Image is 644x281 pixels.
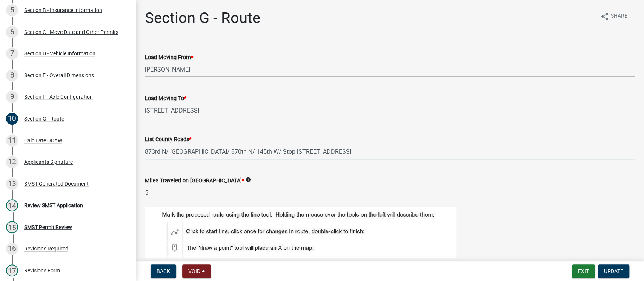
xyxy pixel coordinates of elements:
[6,69,18,81] div: 8
[594,9,633,24] button: shareShare
[572,264,595,278] button: Exit
[145,9,260,27] h1: Section G - Route
[157,268,170,274] span: Back
[24,94,93,99] div: Section F - Axle Configuration
[6,178,18,190] div: 13
[6,199,18,211] div: 14
[604,268,623,274] span: Update
[24,116,64,121] div: Section G - Route
[145,96,186,101] label: Load Moving To
[611,12,627,21] span: Share
[145,137,191,142] label: List County Roads
[24,138,62,143] div: Calculate ODAW
[24,73,94,78] div: Section E - Overall Dimensions
[6,4,18,16] div: 5
[24,246,68,251] div: Revisions Required
[24,203,83,208] div: Review SMST Application
[246,177,251,182] i: info
[6,264,18,276] div: 17
[6,113,18,125] div: 10
[188,268,200,274] span: Void
[598,264,629,278] button: Update
[151,264,176,278] button: Back
[182,264,211,278] button: Void
[145,55,193,60] label: Load Moving From
[6,221,18,233] div: 15
[6,47,18,60] div: 7
[24,268,60,273] div: Revisions Form
[24,29,118,35] div: Section C - Move Date and Other Permits
[6,156,18,168] div: 12
[24,8,102,13] div: Section B - Insurance Information
[24,159,73,165] div: Applicants Signature
[6,91,18,103] div: 9
[24,51,95,56] div: Section D - Vehicle Information
[6,26,18,38] div: 6
[24,181,89,186] div: SMST Generated Document
[145,178,244,183] label: Miles Traveled on [GEOGRAPHIC_DATA]
[6,243,18,255] div: 16
[600,12,609,21] i: share
[24,224,72,230] div: SMST Permit Review
[6,134,18,147] div: 11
